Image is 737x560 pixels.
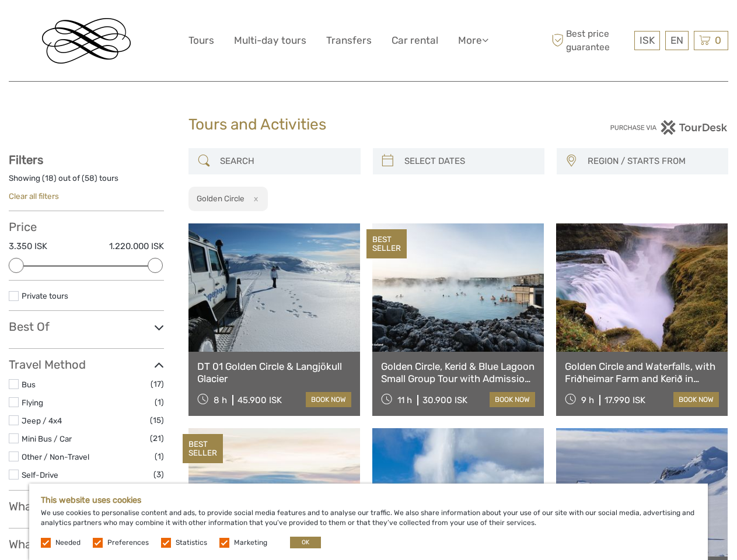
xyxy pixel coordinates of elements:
span: ISK [640,34,655,46]
span: (1) [155,450,164,463]
div: BEST SELLER [366,229,407,258]
span: Best price guarantee [549,27,631,53]
a: Multi-day tours [234,32,306,49]
a: DT 01 Golden Circle & Langjökull Glacier [197,360,351,384]
span: 8 h [214,395,227,405]
h3: Price [9,220,164,234]
a: Flying [22,398,43,407]
span: (15) [150,414,164,427]
div: BEST SELLER [183,434,223,463]
span: 11 h [397,395,412,405]
h3: Best Of [9,320,164,334]
h1: Tours and Activities [188,116,549,134]
a: book now [673,392,719,407]
a: Bus [22,380,36,389]
label: 58 [85,173,95,184]
a: Private tours [22,291,68,300]
button: REGION / STARTS FROM [582,152,722,171]
span: (1) [155,395,164,409]
a: Transfers [326,32,372,49]
button: x [246,192,262,205]
a: Jeep / 4x4 [22,416,62,425]
a: book now [306,392,351,407]
label: 18 [45,173,54,184]
label: 3.350 ISK [9,240,47,253]
a: Other / Non-Travel [22,452,89,461]
a: Car rental [392,32,438,49]
span: (17) [151,377,164,391]
label: Statistics [176,538,207,548]
h3: What do you want to do? [9,537,164,551]
img: PurchaseViaTourDesk.png [610,120,728,135]
div: Showing ( ) out of ( ) tours [9,173,164,191]
h5: This website uses cookies [41,495,696,505]
input: SELECT DATES [400,151,539,171]
strong: Filters [9,153,43,167]
a: Self-Drive [22,470,58,480]
span: (3) [153,468,164,481]
label: 1.220.000 ISK [109,240,164,253]
a: Golden Circle and Waterfalls, with Friðheimar Farm and Kerið in small group [565,360,719,384]
img: Reykjavik Residence [42,18,131,64]
a: book now [490,392,535,407]
button: Open LiveChat chat widget [134,18,148,32]
p: We're away right now. Please check back later! [16,20,132,30]
div: We use cookies to personalise content and ads, to provide social media features and to analyse ou... [29,484,708,560]
div: 30.900 ISK [422,395,467,405]
a: Tours [188,32,214,49]
span: 0 [713,34,723,46]
a: Mini Bus / Car [22,434,72,443]
a: Golden Circle, Kerid & Blue Lagoon Small Group Tour with Admission Ticket [381,360,535,384]
h3: What do you want to see? [9,499,164,513]
label: Marketing [234,538,267,548]
a: More [458,32,488,49]
div: 45.900 ISK [237,395,282,405]
div: 17.990 ISK [605,395,645,405]
label: Needed [55,538,81,548]
a: Clear all filters [9,191,59,201]
button: OK [290,537,321,548]
h3: Travel Method [9,358,164,372]
h2: Golden Circle [197,194,244,203]
div: EN [665,31,689,50]
span: 9 h [581,395,594,405]
input: SEARCH [215,151,354,171]
label: Preferences [107,538,149,548]
span: (21) [150,432,164,445]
